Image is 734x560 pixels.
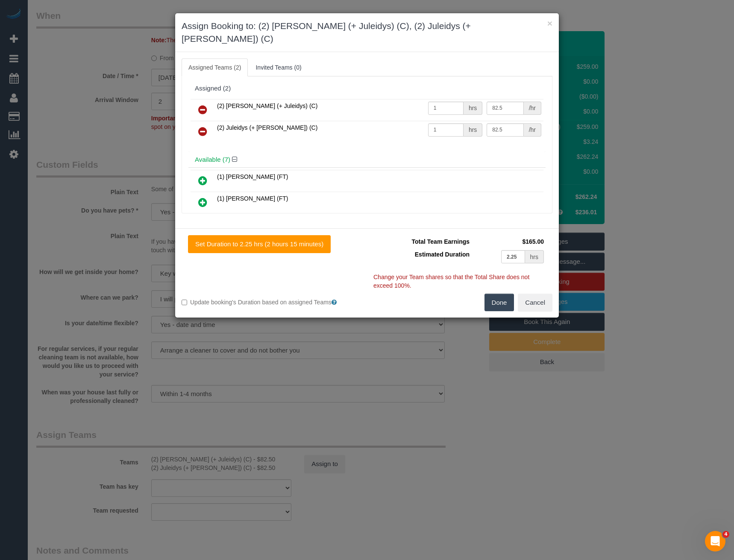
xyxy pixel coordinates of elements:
button: Done [484,294,514,312]
label: Update booking's Duration based on assigned Teams [182,298,361,306]
a: Assigned Teams (2) [182,58,248,76]
span: (1) [PERSON_NAME] (FT) [217,195,288,202]
a: Invited Teams (0) [249,58,308,76]
h3: Assign Booking to: (2) [PERSON_NAME] (+ Juleidys) (C), (2) Juleidys (+ [PERSON_NAME]) (C) [182,20,552,45]
div: Assigned (2) [195,85,539,92]
input: Update booking's Duration based on assigned Teams [182,300,187,305]
span: Estimated Duration [415,251,470,258]
iframe: Intercom live chat [705,531,725,551]
span: (2) [PERSON_NAME] (+ Juleidys) (C) [217,102,317,109]
span: (2) Juleidys (+ [PERSON_NAME]) (C) [217,124,317,131]
td: $165.00 [472,235,546,248]
span: 4 [722,531,729,538]
td: Total Team Earnings [373,235,472,248]
button: Cancel [518,294,552,312]
button: × [547,19,552,28]
div: hrs [464,123,482,137]
div: hrs [464,102,482,115]
h4: Available (7) [195,156,539,163]
div: /hr [524,123,541,137]
div: /hr [524,102,541,115]
div: hrs [525,250,544,263]
span: (1) [PERSON_NAME] (FT) [217,173,288,180]
button: Set Duration to 2.25 hrs (2 hours 15 minutes) [188,235,331,253]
